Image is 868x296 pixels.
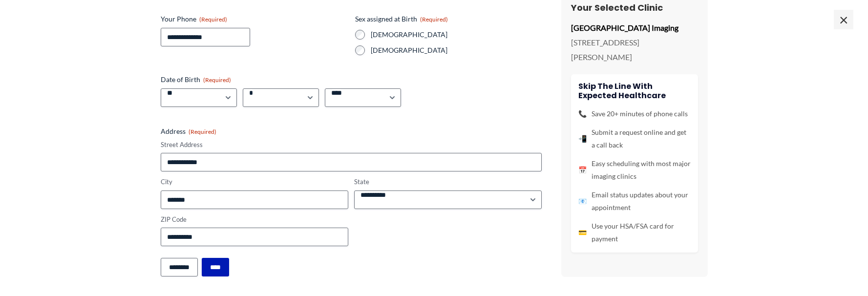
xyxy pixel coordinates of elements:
[161,127,216,136] legend: Address
[199,16,227,23] span: (Required)
[578,219,691,245] li: Use your HSA/FSA card for payment
[354,177,542,187] label: State
[578,226,587,238] span: 💳
[578,132,587,145] span: 📲
[371,30,542,40] label: [DEMOGRAPHIC_DATA]
[578,163,587,176] span: 📅
[571,35,698,64] p: [STREET_ADDRESS][PERSON_NAME]
[578,126,691,151] li: Submit a request online and get a call back
[161,177,348,187] label: City
[578,157,691,182] li: Easy scheduling with most major imaging clinics
[161,14,347,24] label: Your Phone
[161,140,542,149] label: Street Address
[355,14,448,24] legend: Sex assigned at Birth
[161,75,231,85] legend: Date of Birth
[189,128,216,135] span: (Required)
[578,107,587,120] span: 📞
[420,16,448,23] span: (Required)
[578,194,587,207] span: 📧
[571,21,698,35] p: [GEOGRAPHIC_DATA] Imaging
[578,188,691,213] li: Email status updates about your appointment
[571,2,698,13] h3: Your Selected Clinic
[578,107,691,120] li: Save 20+ minutes of phone calls
[203,76,231,84] span: (Required)
[834,10,853,29] span: ×
[371,45,542,55] label: [DEMOGRAPHIC_DATA]
[578,81,691,100] h4: Skip the line with Expected Healthcare
[161,215,348,224] label: ZIP Code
